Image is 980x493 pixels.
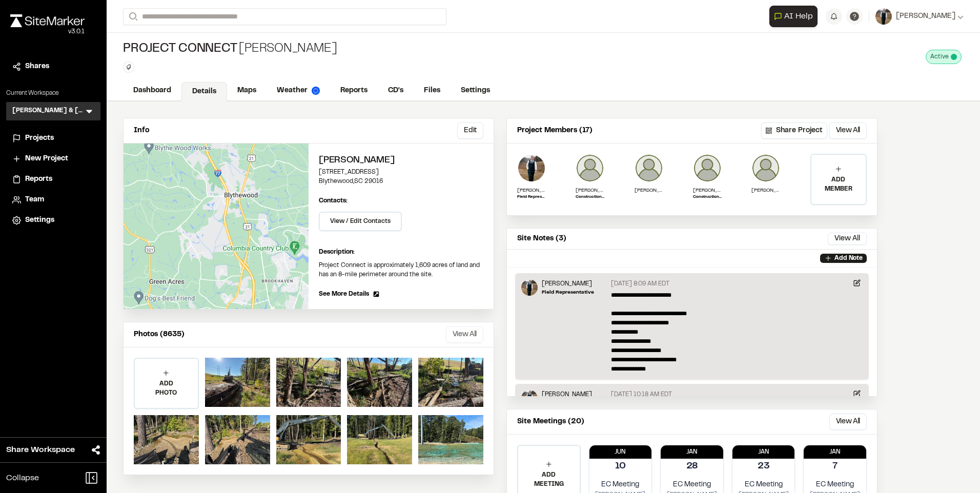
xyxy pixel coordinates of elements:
[10,14,85,27] img: rebrand.png
[12,133,94,144] a: Projects
[227,81,267,100] a: Maps
[12,106,84,116] h3: [PERSON_NAME] & [PERSON_NAME]
[635,154,663,182] img: William Eubank
[751,187,780,194] p: [PERSON_NAME]
[123,8,141,25] button: Search
[10,27,85,36] div: Oh geez...please don't...
[758,460,770,474] p: 23
[319,290,369,299] span: See More Details
[414,81,451,100] a: Files
[875,8,964,25] button: [PERSON_NAME]
[769,6,818,27] button: Open AI Assistant
[576,187,604,194] p: [PERSON_NAME]
[135,379,198,398] p: ADD PHOTO
[267,81,330,100] a: Weather
[181,82,227,101] a: Details
[123,81,181,100] a: Dashboard
[751,154,780,182] img: Lauren Davenport
[542,289,594,296] p: Field Representative
[693,194,722,200] p: Construction Manager
[517,416,584,427] p: Site Meetings (20)
[811,175,866,194] p: ADD MEMBER
[686,460,698,474] p: 28
[6,472,39,484] span: Collapse
[521,390,538,406] img: Edwin Stadsvold
[123,61,134,73] button: Edit Tags
[12,153,94,165] a: New Project
[635,187,663,194] p: [PERSON_NAME]
[6,444,75,456] span: Share Workspace
[693,187,722,194] p: [PERSON_NAME]
[457,122,483,139] button: Edit
[25,153,68,165] span: New Project
[330,81,378,100] a: Reports
[518,470,580,489] p: ADD MEETING
[542,390,594,399] p: [PERSON_NAME]
[542,279,594,289] p: [PERSON_NAME]
[804,447,866,457] p: Jan
[829,122,867,139] button: View All
[25,194,44,206] span: Team
[319,196,348,206] p: Contacts:
[134,125,149,136] p: Info
[829,414,867,430] button: View All
[828,233,867,245] button: View All
[123,41,237,57] span: Project Connect
[319,177,483,186] p: Blythewood , SC 29016
[834,254,863,263] p: Add Note
[319,261,483,279] p: Project Connect is approximately 1,609 acres of land and has an 8-mile perimeter around the site.
[594,479,648,490] p: EC Meeting
[517,154,546,182] img: Edwin Stadsvold
[446,326,483,343] button: View All
[896,11,955,22] span: [PERSON_NAME]
[517,194,546,200] p: Field Representative
[6,89,100,98] p: Current Workspace
[134,329,185,340] p: Photos (8635)
[25,174,52,185] span: Reports
[12,215,94,226] a: Settings
[665,479,719,490] p: EC Meeting
[517,187,546,194] p: [PERSON_NAME]
[451,81,500,100] a: Settings
[521,279,538,296] img: Edwin Stadsvold
[576,154,604,182] img: Ryan Barnes
[737,479,791,490] p: EC Meeting
[12,61,94,72] a: Shares
[808,479,862,490] p: EC Meeting
[378,81,414,100] a: CD's
[615,460,626,474] p: 10
[926,50,962,64] div: This project is active and counting against your active project count.
[25,133,54,144] span: Projects
[661,447,723,457] p: Jan
[25,61,49,72] span: Shares
[732,447,795,457] p: Jan
[12,194,94,206] a: Team
[875,8,892,25] img: User
[589,447,652,457] p: Jun
[832,460,838,474] p: 7
[312,87,320,95] img: precipai.png
[123,41,337,57] div: [PERSON_NAME]
[611,279,669,289] p: [DATE] 8:09 AM EDT
[517,233,566,244] p: Site Notes (3)
[611,390,672,399] p: [DATE] 10:18 AM EDT
[517,125,593,136] p: Project Members (17)
[769,6,822,27] div: Open AI Assistant
[784,10,813,23] span: AI Help
[930,52,949,61] span: Active
[576,194,604,200] p: Construction Admin
[319,168,483,177] p: [STREET_ADDRESS]
[12,174,94,185] a: Reports
[693,154,722,182] img: Darrin C. Sanders
[319,154,483,168] h2: [PERSON_NAME]
[761,122,827,139] button: Share Project
[25,215,54,226] span: Settings
[319,248,483,257] p: Description:
[319,212,402,231] button: View / Edit Contacts
[951,54,957,60] span: This project is active and counting against your active project count.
